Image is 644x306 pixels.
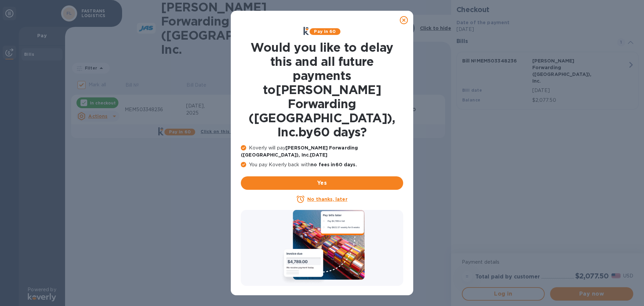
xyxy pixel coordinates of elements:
[246,179,398,187] span: Yes
[241,176,403,190] button: Yes
[314,29,336,34] b: Pay in 60
[241,40,403,139] h1: Would you like to delay this and all future payments to [PERSON_NAME] Forwarding ([GEOGRAPHIC_DAT...
[241,145,358,158] b: [PERSON_NAME] Forwarding ([GEOGRAPHIC_DATA]), Inc. [DATE]
[311,162,357,167] b: no fees in 60 days .
[307,196,347,202] u: No thanks, later
[241,144,403,159] p: Koverly will pay
[241,161,403,168] p: You pay Koverly back with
